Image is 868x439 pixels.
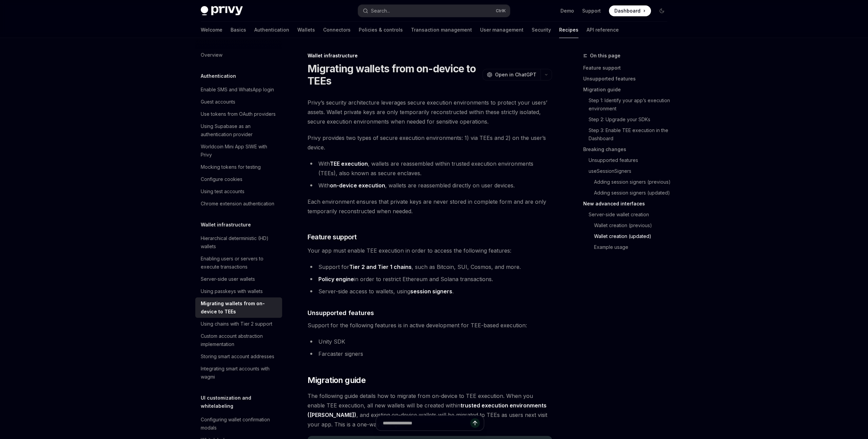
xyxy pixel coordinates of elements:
[201,255,278,271] div: Enabling users or servers to execute transactions
[589,125,673,144] a: Step 3: Enable TEE execution in the Dashboard
[482,69,540,80] button: Open in ChatGPT
[195,84,282,96] a: Enable SMS and WhatsApp login
[195,363,282,383] a: Integrating smart accounts with wagmi
[297,22,315,38] a: Wallets
[201,221,251,229] h5: Wallet infrastructure
[583,198,673,209] a: New advanced interfaces
[308,52,552,59] div: Wallet infrastructure
[594,231,673,242] a: Wallet creation (updated)
[201,365,278,381] div: Integrating smart accounts with wagmi
[308,232,357,242] span: Feature support
[308,375,366,386] span: Migration guide
[201,287,263,295] div: Using passkeys with wallets
[201,234,278,251] div: Hierarchical deterministic (HD) wallets
[201,332,278,348] div: Custom account abstraction implementation
[201,122,278,139] div: Using Supabase as an authentication provider
[195,232,282,253] a: Hierarchical deterministic (HD) wallets
[201,143,278,159] div: Worldcoin Mini App SIWE with Privy
[308,159,552,178] li: With , wallets are reassembled within trusted execution environments (TEEs), also known as secure...
[559,22,578,38] a: Recipes
[201,175,242,183] div: Configure cookies
[195,108,282,120] a: Use tokens from OAuth providers
[589,95,673,114] a: Step 1: Identify your app’s execution environment
[480,22,524,38] a: User management
[195,273,282,285] a: Server-side user wallets
[582,7,601,14] a: Support
[201,320,272,328] div: Using chains with Tier 2 support
[594,177,673,187] a: Adding session signers (previous)
[195,318,282,330] a: Using chains with Tier 2 support
[594,187,673,198] a: Adding session signers (updated)
[195,49,282,61] a: Overview
[590,52,620,60] span: On this page
[195,285,282,297] a: Using passkeys with wallets
[201,299,278,316] div: Migrating wallets from on-device to TEEs
[195,297,282,318] a: Migrating wallets from on-device to TEEs
[308,337,552,346] li: Unity SDK
[583,84,673,95] a: Migration guide
[410,288,452,295] a: session signers
[201,72,236,80] h5: Authentication
[589,166,673,177] a: useSessionSigners
[195,120,282,141] a: Using Supabase as an authentication provider
[308,274,552,284] li: in order to restrict Ethereum and Solana transactions.
[308,197,552,216] span: Each environment ensures that private keys are never stored in complete form and are only tempora...
[195,141,282,161] a: Worldcoin Mini App SIWE with Privy
[195,253,282,273] a: Enabling users or servers to execute transactions
[201,6,243,16] img: dark logo
[195,350,282,363] a: Storing smart account addresses
[195,414,282,434] a: Configuring wallet confirmation modals
[496,8,506,14] span: Ctrl K
[583,144,673,155] a: Breaking changes
[358,5,510,17] button: Search...CtrlK
[254,22,289,38] a: Authentication
[583,62,673,73] a: Feature support
[308,246,552,255] span: Your app must enable TEE execution in order to access the following features:
[201,22,222,38] a: Welcome
[195,161,282,173] a: Mocking tokens for testing
[594,242,673,253] a: Example usage
[308,181,552,190] li: With , wallets are reassembled directly on user devices.
[308,133,552,152] span: Privy provides two types of secure execution environments: 1) via TEEs and 2) on the user’s device.
[201,275,255,283] div: Server-side user wallets
[201,51,222,59] div: Overview
[411,22,472,38] a: Transaction management
[195,198,282,210] a: Chrome extension authentication
[308,391,552,429] span: The following guide details how to migrate from on-device to TEE execution. When you enable TEE e...
[201,394,282,410] h5: UI customization and whitelabeling
[201,163,261,171] div: Mocking tokens for testing
[470,418,480,428] button: Send message
[201,98,235,106] div: Guest accounts
[349,263,412,271] a: Tier 2 and Tier 1 chains
[589,114,673,125] a: Step 2: Upgrade your SDKs
[308,349,552,359] li: Farcaster signers
[195,173,282,185] a: Configure cookies
[195,96,282,108] a: Guest accounts
[308,98,552,126] span: Privy’s security architecture leverages secure execution environments to protect your users’ asse...
[201,187,244,196] div: Using test accounts
[201,200,274,208] div: Chrome extension authentication
[330,182,385,189] a: on-device execution
[201,416,278,432] div: Configuring wallet confirmation modals
[359,22,403,38] a: Policies & controls
[583,73,673,84] a: Unsupported features
[587,22,619,38] a: API reference
[201,86,274,94] div: Enable SMS and WhatsApp login
[308,308,374,317] span: Unsupported features
[201,110,276,118] div: Use tokens from OAuth providers
[195,185,282,198] a: Using test accounts
[308,321,552,330] span: Support for the following features is in active development for TEE-based execution:
[231,22,246,38] a: Basics
[195,330,282,350] a: Custom account abstraction implementation
[560,7,574,14] a: Demo
[589,155,673,166] a: Unsupported features
[308,287,552,296] li: Server-side access to wallets, using .
[656,5,667,16] button: Toggle dark mode
[594,220,673,231] a: Wallet creation (previous)
[614,7,640,14] span: Dashboard
[495,71,536,78] span: Open in ChatGPT
[609,5,651,16] a: Dashboard
[371,7,390,15] div: Search...
[589,209,673,220] a: Server-side wallet creation
[308,62,480,87] h1: Migrating wallets from on-device to TEEs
